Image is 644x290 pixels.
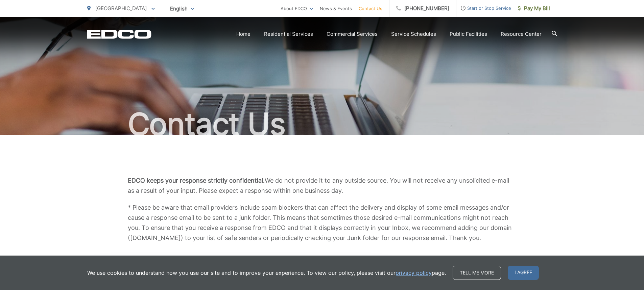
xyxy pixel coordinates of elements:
a: Public Facilities [450,30,487,38]
a: Residential Services [264,30,313,38]
b: EDCO keeps your response strictly confidential. [128,177,265,184]
a: Commercial Services [327,30,378,38]
span: I agree [508,266,539,280]
p: We do not provide it to any outside source. You will not receive any unsolicited e-mail as a resu... [128,176,517,196]
a: About EDCO [281,4,313,12]
p: * Please be aware that email providers include spam blockers that can affect the delivery and dis... [128,203,517,243]
a: Contact Us [359,4,382,12]
p: We use cookies to understand how you use our site and to improve your experience. To view our pol... [87,269,446,277]
a: Resource Center [501,30,542,38]
a: News & Events [320,4,352,12]
span: English [165,3,199,15]
a: Tell me more [453,266,501,280]
a: Home [236,30,251,38]
span: [GEOGRAPHIC_DATA] [95,5,147,11]
a: EDCD logo. Return to the homepage. [87,29,151,39]
span: Pay My Bill [518,4,550,12]
a: privacy policy [396,269,432,277]
h1: Contact Us [87,107,557,141]
a: Service Schedules [391,30,436,38]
